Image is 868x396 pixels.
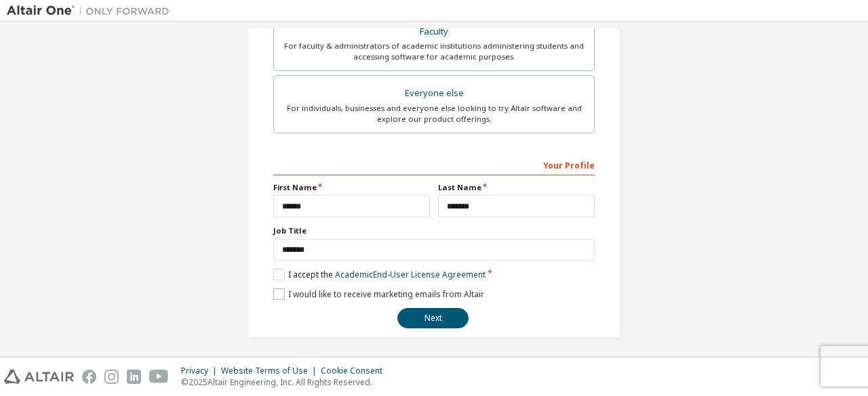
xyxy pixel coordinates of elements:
[273,154,595,175] div: Your Profile
[221,366,321,376] div: Website Terms of Use
[181,376,391,388] p: © 2025 Altair Engineering, Inc. All Rights Reserved.
[7,4,176,18] img: Altair One
[104,370,119,384] img: instagram.svg
[181,366,221,376] div: Privacy
[273,269,486,280] label: I accept the
[273,288,484,300] label: I would like to receive marketing emails from Altair
[273,225,595,236] label: Job Title
[321,366,391,376] div: Cookie Consent
[282,103,586,125] div: For individuals, businesses and everyone else looking to try Altair software and explore our prod...
[273,182,430,193] label: First Name
[149,370,169,384] img: youtube.svg
[82,370,96,384] img: facebook.svg
[335,269,486,280] a: Academic End-User License Agreement
[127,370,141,384] img: linkedin.svg
[397,308,469,328] button: Next
[282,22,586,41] div: Faculty
[4,370,74,384] img: altair_logo.svg
[282,41,586,62] div: For faculty & administrators of academic institutions administering students and accessing softwa...
[282,84,586,103] div: Everyone else
[438,182,595,193] label: Last Name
